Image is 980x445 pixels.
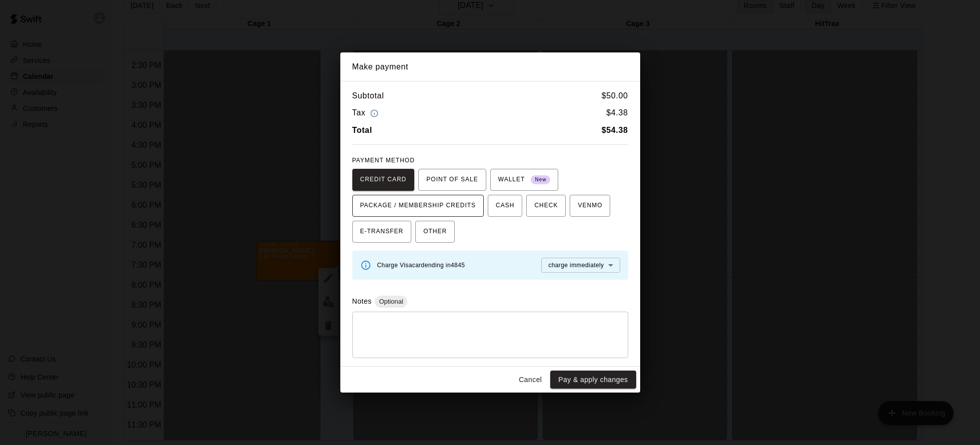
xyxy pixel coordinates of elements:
[496,198,514,214] span: CASH
[352,89,384,102] h6: Subtotal
[340,52,640,81] h2: Make payment
[352,221,412,243] button: E-TRANSFER
[375,298,407,305] span: Optional
[488,195,522,217] button: CASH
[606,106,628,120] h6: $ 4.38
[426,172,478,188] span: POINT OF SALE
[352,157,415,164] span: PAYMENT METHOD
[570,195,610,217] button: VENMO
[602,89,628,102] h6: $ 50.00
[415,221,455,243] button: OTHER
[352,195,484,217] button: PACKAGE / MEMBERSHIP CREDITS
[418,169,486,191] button: POINT OF SALE
[352,126,372,134] b: Total
[423,224,447,240] span: OTHER
[531,173,550,187] span: New
[548,262,604,269] span: charge immediately
[352,169,415,191] button: CREDIT CARD
[578,198,602,214] span: VENMO
[377,262,465,269] span: Charge Visa card ending in 4845
[534,198,558,214] span: CHECK
[526,195,566,217] button: CHECK
[498,172,551,188] span: WALLET
[514,371,546,389] button: Cancel
[360,224,404,240] span: E-TRANSFER
[550,371,636,389] button: Pay & apply changes
[352,297,372,305] label: Notes
[602,126,628,134] b: $ 54.38
[490,169,559,191] button: WALLET New
[360,198,476,214] span: PACKAGE / MEMBERSHIP CREDITS
[360,172,407,188] span: CREDIT CARD
[352,106,381,120] h6: Tax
